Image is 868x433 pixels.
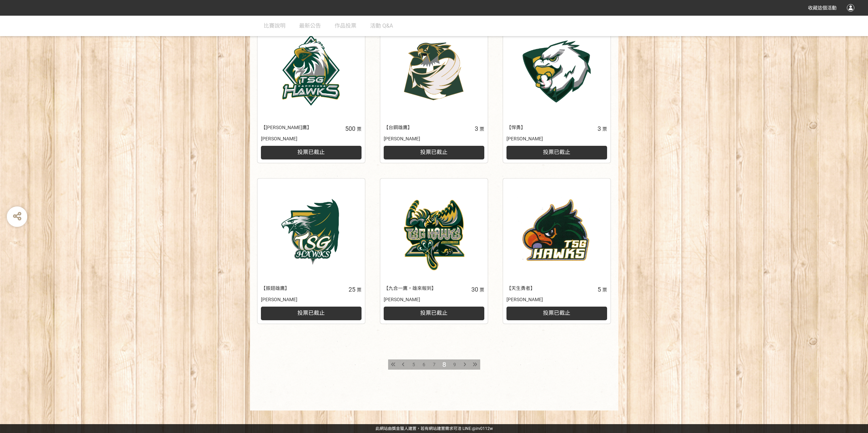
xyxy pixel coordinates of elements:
span: 作品投票 [335,22,356,29]
div: [PERSON_NAME] [506,135,607,142]
div: [PERSON_NAME] [261,296,362,303]
span: 投票已截止 [420,149,447,155]
span: 3 [598,125,601,132]
a: 【九合一鷹，雄來報到】30票[PERSON_NAME]投票已截止 [380,179,488,324]
div: [PERSON_NAME] [261,135,362,142]
div: 【九合一鷹，雄來報到】 [384,285,464,292]
span: 收藏這個活動 [808,5,837,11]
span: 投票已截止 [543,310,570,316]
a: 此網站由獎金獵人建置，若有網站建置需求 [376,426,453,431]
span: 活動 Q&A [370,22,393,29]
span: 3 [475,125,478,132]
span: 投票已截止 [420,310,447,316]
span: 9 [453,362,456,367]
span: 25 [349,286,355,293]
span: 最新公告 [299,22,321,29]
div: 【[PERSON_NAME]鷹】 [261,124,341,131]
span: 可洽 LINE: [376,426,493,431]
div: [PERSON_NAME] [384,296,484,303]
div: 【悍勇】 [506,124,587,131]
span: 500 [345,125,355,132]
a: 作品投票 [335,16,356,36]
span: 票 [602,287,607,293]
div: 【台鋼雄鷹】 [384,124,464,131]
div: [PERSON_NAME] [506,296,607,303]
span: 30 [471,286,478,293]
a: 【[PERSON_NAME]鷹】500票[PERSON_NAME]投票已截止 [258,18,365,163]
span: 5 [598,286,601,293]
span: 票 [357,126,362,132]
span: 投票已截止 [543,149,570,155]
a: 【天生勇者】5票[PERSON_NAME]投票已截止 [503,179,610,324]
span: 票 [357,287,362,293]
span: 票 [480,126,484,132]
a: 【悍勇】3票[PERSON_NAME]投票已截止 [503,18,610,163]
div: 【天生勇者】 [506,285,587,292]
a: 【振翅雄鷹】25票[PERSON_NAME]投票已截止 [258,179,365,324]
span: 5 [412,362,415,367]
span: 7 [433,362,436,367]
span: 比賽說明 [264,22,285,29]
a: 活動 Q&A [370,16,393,36]
a: 【台鋼雄鷹】3票[PERSON_NAME]投票已截止 [380,18,488,163]
span: 票 [602,126,607,132]
div: 【振翅雄鷹】 [261,285,341,292]
span: 6 [423,362,425,367]
span: 投票已截止 [297,149,325,155]
a: 最新公告 [299,16,321,36]
span: 投票已截止 [297,310,325,316]
a: 比賽說明 [264,16,285,36]
div: [PERSON_NAME] [384,135,484,142]
span: 8 [442,360,446,369]
a: @irv0112w [472,426,493,431]
span: 票 [480,287,484,293]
